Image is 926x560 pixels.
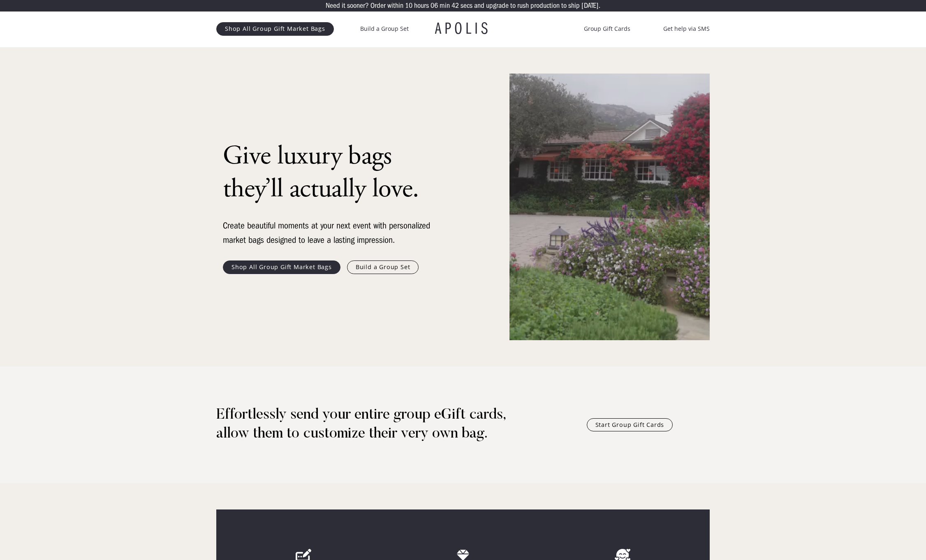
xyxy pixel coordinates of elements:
[223,140,437,205] h1: Give luxury bags they’ll actually love.
[584,24,630,34] a: Group Gift Cards
[587,418,673,431] a: Start Group Gift Cards
[440,2,450,9] p: min
[414,2,429,9] p: hours
[216,406,537,444] h1: Effortlessly send your entire group eGift cards, allow them to customize their very own bag.
[405,2,412,9] p: 10
[223,260,340,274] a: Shop All Group Gift Market Bags
[461,2,472,9] p: secs
[223,219,437,247] div: Create beautiful moments at your next event with personalized market bags designed to leave a las...
[451,2,459,9] p: 42
[431,2,438,9] p: 06
[435,21,491,37] a: APOLIS
[347,260,419,274] a: Build a Group Set
[360,24,409,34] a: Build a Group Set
[474,2,600,9] p: and upgrade to rush production to ship [DATE].
[326,2,403,9] p: Need it sooner? Order within
[663,24,710,34] a: Get help via SMS
[216,22,334,35] a: Shop All Group Gift Market Bags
